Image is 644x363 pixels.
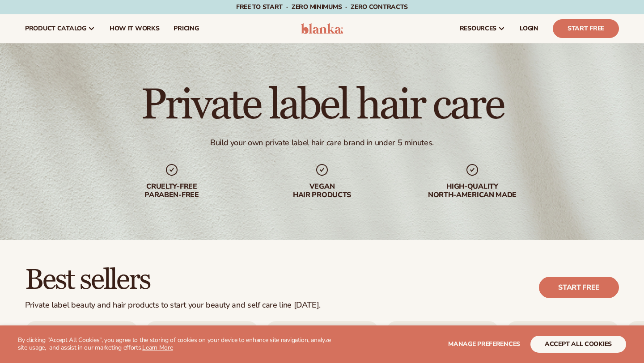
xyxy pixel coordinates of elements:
button: accept all cookies [530,336,626,353]
span: LOGIN [520,25,538,32]
a: Start free [539,277,619,298]
div: Build your own private label hair care brand in under 5 minutes. [210,138,434,148]
a: resources [453,14,513,43]
div: cruelty-free paraben-free [114,182,229,199]
button: Manage preferences [448,336,520,353]
a: How It Works [102,14,167,43]
span: Manage preferences [448,340,520,348]
div: High-quality North-american made [415,182,530,199]
span: resources [460,25,496,32]
a: pricing [166,14,206,43]
div: Private label beauty and hair products to start your beauty and self care line [DATE]. [25,300,321,310]
h1: Private label hair care [141,84,503,127]
span: product catalog [25,25,86,32]
a: Learn More [142,343,173,352]
a: Start Free [553,19,619,38]
p: By clicking "Accept All Cookies", you agree to the storing of cookies on your device to enhance s... [18,337,336,352]
h2: Best sellers [25,265,321,295]
div: Vegan hair products [265,182,379,199]
a: LOGIN [513,14,546,43]
span: Free to start · ZERO minimums · ZERO contracts [236,3,408,11]
img: logo [301,23,343,34]
span: How It Works [110,25,160,32]
span: pricing [174,25,199,32]
a: product catalog [18,14,102,43]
